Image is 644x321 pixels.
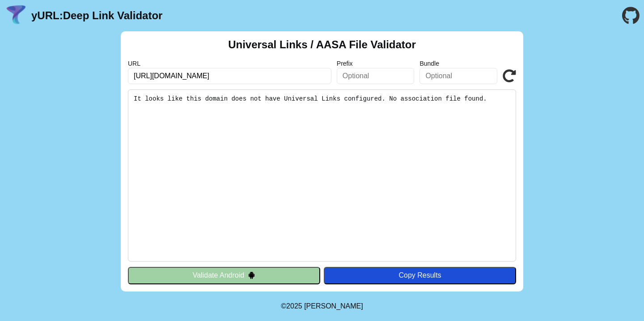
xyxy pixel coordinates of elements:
[419,68,497,84] input: Optional
[324,267,516,284] button: Copy Results
[31,9,162,22] a: yURL:Deep Link Validator
[304,302,363,310] a: Michael Ibragimchayev's Personal Site
[337,60,415,67] label: Prefix
[419,60,497,67] label: Bundle
[286,302,302,310] span: 2025
[4,4,28,27] img: yURL Logo
[128,89,516,262] pre: It looks like this domain does not have Universal Links configured. No association file found.
[128,267,320,284] button: Validate Android
[328,271,512,279] div: Copy Results
[128,60,331,67] label: URL
[228,38,416,51] h2: Universal Links / AASA File Validator
[281,291,363,321] footer: ©
[337,68,415,84] input: Optional
[248,271,255,279] img: droidIcon.svg
[128,68,331,84] input: Required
